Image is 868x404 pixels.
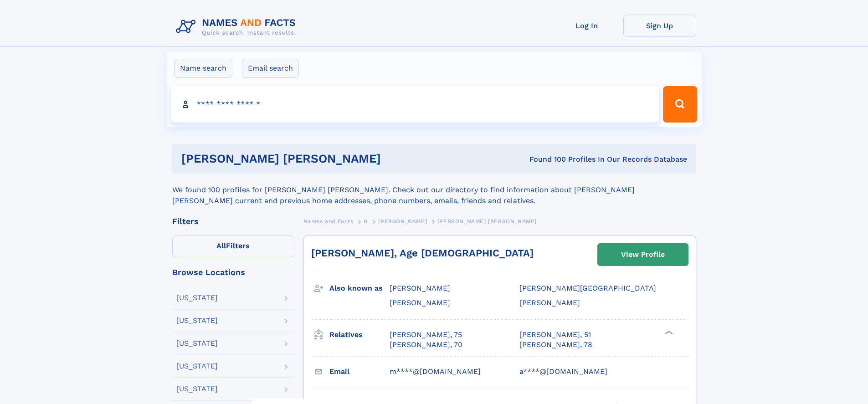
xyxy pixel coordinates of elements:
[550,15,623,37] a: Log In
[329,364,390,379] h3: Email
[176,317,218,324] div: [US_STATE]
[455,154,687,164] div: Found 100 Profiles In Our Records Database
[437,218,537,225] span: [PERSON_NAME] [PERSON_NAME]
[311,247,534,259] a: [PERSON_NAME], Age [DEMOGRAPHIC_DATA]
[174,59,232,78] label: Name search
[172,15,303,39] img: Logo Names and Facts
[329,327,390,343] h3: Relatives
[172,174,696,206] div: We found 100 profiles for [PERSON_NAME] [PERSON_NAME]. Check out our directory to find informatio...
[172,217,294,225] div: Filters
[216,241,226,250] span: All
[364,215,368,227] a: G
[242,59,299,78] label: Email search
[663,329,673,335] div: ❯
[598,244,688,266] a: View Profile
[519,340,592,350] a: [PERSON_NAME], 78
[390,340,462,350] a: [PERSON_NAME], 70
[623,15,696,37] a: Sign Up
[390,298,450,307] span: [PERSON_NAME]
[378,215,427,227] a: [PERSON_NAME]
[390,284,450,292] span: [PERSON_NAME]
[171,86,659,123] input: search input
[364,218,368,225] span: G
[181,153,455,164] h1: [PERSON_NAME] [PERSON_NAME]
[390,330,462,340] a: [PERSON_NAME], 75
[172,268,294,276] div: Browse Locations
[519,284,656,292] span: [PERSON_NAME][GEOGRAPHIC_DATA]
[172,235,294,257] label: Filters
[176,340,218,347] div: [US_STATE]
[663,86,697,123] button: Search Button
[519,330,591,340] a: [PERSON_NAME], 51
[329,281,390,296] h3: Also known as
[621,244,665,265] div: View Profile
[176,294,218,302] div: [US_STATE]
[176,385,218,393] div: [US_STATE]
[303,215,354,227] a: Names and Facts
[519,298,580,307] span: [PERSON_NAME]
[378,218,427,225] span: [PERSON_NAME]
[176,363,218,370] div: [US_STATE]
